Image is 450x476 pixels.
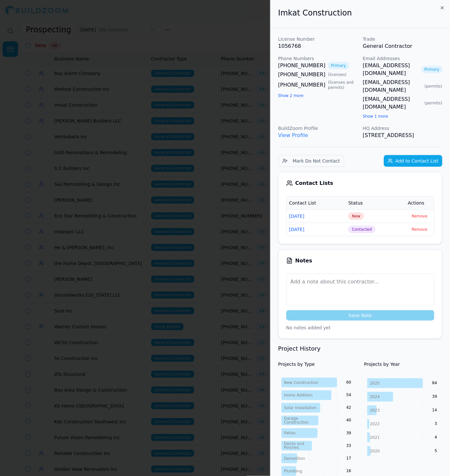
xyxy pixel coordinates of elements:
span: ( permits ) [424,84,442,89]
tspan: 2023 [370,408,380,413]
p: HQ Address [363,125,442,132]
p: Email Addresses [363,55,442,62]
button: New [348,213,364,220]
h2: Imkat Construction [278,8,442,18]
span: Click to update status [348,213,364,220]
text: 4 [434,435,437,439]
tspan: Demolition [284,456,305,461]
button: Mark Do Not Contact [278,155,344,167]
p: Phone Numbers [278,55,358,62]
tspan: Porches [284,445,299,450]
p: [STREET_ADDRESS] [363,132,442,139]
a: [EMAIL_ADDRESS][DOMAIN_NAME] [363,79,422,94]
text: 42 [346,405,351,410]
tspan: Patios [284,431,296,435]
text: 40 [346,418,351,422]
th: Actions [405,196,434,209]
text: 39 [346,431,351,435]
button: Remove [408,212,431,220]
tspan: Construction [284,420,309,425]
div: Notes [286,258,434,264]
p: BuildZoom Profile [278,125,358,132]
p: 1056768 [278,42,358,50]
p: Trade [363,36,442,42]
tspan: New Construction [284,380,318,385]
span: ( licenses ) [328,72,347,77]
a: [EMAIL_ADDRESS][DOMAIN_NAME] [363,95,422,111]
p: No notes added yet [286,324,434,331]
a: [EMAIL_ADDRESS][DOMAIN_NAME] [363,62,419,77]
p: General Contractor [363,42,442,50]
button: Show 1 more [363,114,388,119]
button: Add to Contact List [384,155,442,167]
h4: Projects by Year [364,361,442,367]
text: 14 [432,408,437,412]
span: ( licenses and permits ) [328,80,358,90]
h3: Project History [278,344,442,353]
tspan: 2021 [370,435,380,440]
text: 16 [346,469,351,473]
text: 5 [434,449,437,453]
tspan: 2024 [370,395,380,399]
span: Primary [422,66,442,73]
p: License Number [278,36,358,42]
span: Click to update status [348,226,375,233]
tspan: Solar Installation [284,406,317,410]
tspan: 2025 [370,381,380,386]
text: 84 [432,381,437,385]
th: Status [346,196,405,209]
tspan: 2020 [370,449,380,453]
text: 17 [346,456,351,460]
text: 60 [346,380,351,385]
button: [DATE] [289,213,304,219]
button: [DATE] [289,226,304,233]
text: 3 [434,421,437,426]
tspan: Home Addition [284,393,313,397]
span: ( permits ) [424,100,442,106]
tspan: Decks and [284,441,304,446]
button: Remove [408,226,431,233]
a: [PHONE_NUMBER] [278,62,326,69]
h4: Projects by Type [278,361,356,367]
tspan: Garage [284,416,298,421]
text: 54 [346,393,351,397]
button: Contacted [348,226,375,233]
div: Contact Lists [286,180,434,186]
th: Contact List [287,196,346,209]
a: [PHONE_NUMBER] [278,81,326,89]
a: View Profile [278,132,308,138]
button: Show 2 more [278,93,304,98]
span: Primary [328,62,349,69]
tspan: 2022 [370,422,380,426]
a: [PHONE_NUMBER] [278,71,326,79]
text: 39 [432,394,437,399]
tspan: Plumbing [284,469,302,473]
text: 33 [346,443,351,448]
